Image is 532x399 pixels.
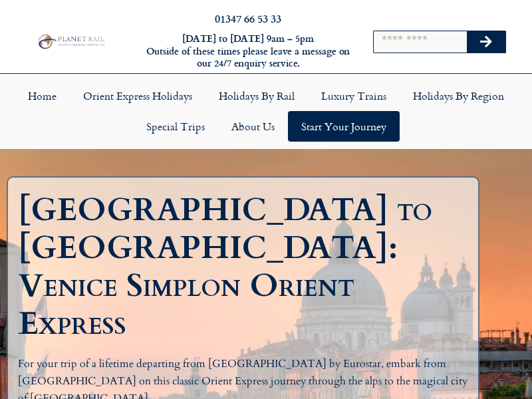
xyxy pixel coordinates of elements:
a: Holidays by Rail [205,80,308,111]
nav: Menu [7,80,525,142]
a: Home [15,80,70,111]
a: Start your Journey [288,111,400,142]
a: Luxury Trains [308,80,400,111]
a: 01347 66 53 33 [215,11,281,26]
a: About Us [218,111,288,142]
a: Special Trips [133,111,218,142]
h1: [GEOGRAPHIC_DATA] to [GEOGRAPHIC_DATA]: Venice Simplon Orient Express [18,191,458,342]
img: Planet Rail Train Holidays Logo [35,33,106,50]
h6: [DATE] to [DATE] 9am – 5pm Outside of these times please leave a message on our 24/7 enquiry serv... [145,33,351,70]
a: Holidays by Region [400,80,517,111]
a: Orient Express Holidays [70,80,205,111]
button: Search [467,31,505,53]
